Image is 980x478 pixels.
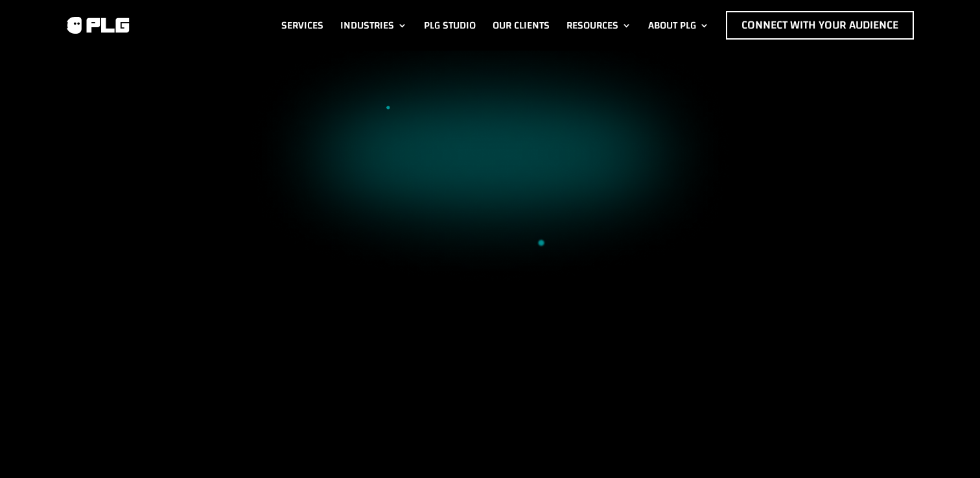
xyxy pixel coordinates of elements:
[424,11,476,40] a: PLG Studio
[726,11,914,40] a: Connect with Your Audience
[493,11,550,40] a: Our Clients
[281,11,323,40] a: Services
[340,11,407,40] a: Industries
[566,11,631,40] a: Resources
[648,11,709,40] a: About PLG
